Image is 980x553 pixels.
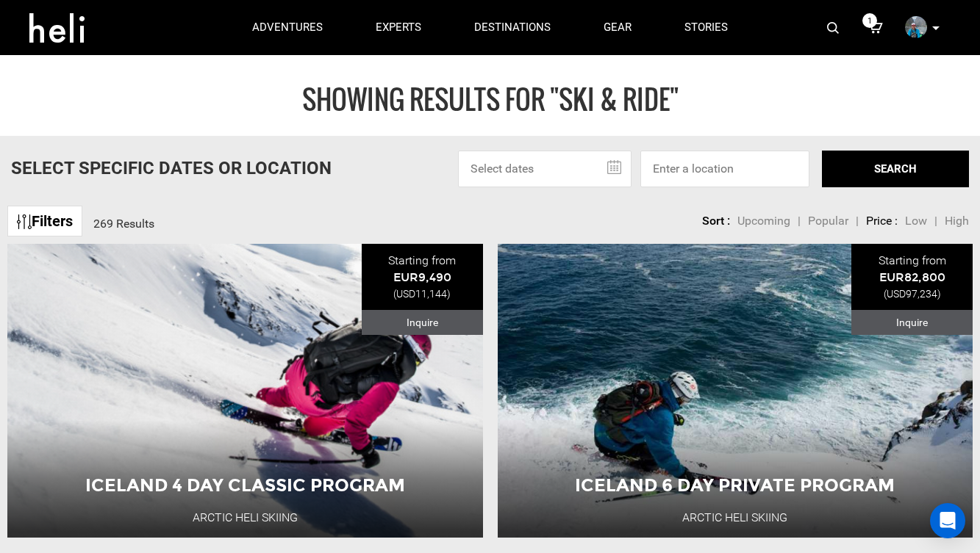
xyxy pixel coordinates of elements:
div: Open Intercom Messenger [930,503,965,538]
span: Popular [808,214,848,228]
input: Select dates [458,151,632,187]
li: | [856,213,859,230]
li: | [798,213,801,230]
p: adventures [252,20,323,35]
p: experts [376,20,421,35]
li: | [934,213,937,230]
button: SEARCH [822,151,969,187]
a: Filters [7,206,82,237]
img: btn-icon.svg [17,214,32,229]
li: Sort : [702,213,730,230]
span: 1 [862,13,877,28]
span: Upcoming [737,214,790,228]
p: destinations [474,20,551,35]
span: High [945,214,969,228]
span: 269 Results [93,217,154,231]
input: Enter a location [640,151,809,187]
span: Low [905,214,927,228]
img: profile_pic_166a5a2adbbe0164f3a40a38a64ff121.png [905,16,927,38]
img: search-bar-icon.svg [827,22,839,34]
p: Select Specific Dates Or Location [11,156,332,181]
li: Price : [866,213,898,230]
